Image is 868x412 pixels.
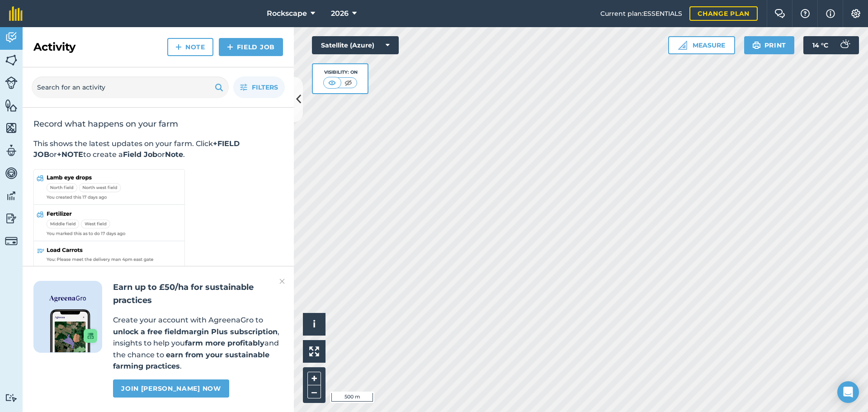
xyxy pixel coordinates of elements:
img: svg+xml;base64,PHN2ZyB4bWxucz0iaHR0cDovL3d3dy53My5vcmcvMjAwMC9zdmciIHdpZHRoPSIxOSIgaGVpZ2h0PSIyNC... [752,40,761,51]
span: Rockscape [267,8,307,19]
img: svg+xml;base64,PHN2ZyB4bWxucz0iaHR0cDovL3d3dy53My5vcmcvMjAwMC9zdmciIHdpZHRoPSIxOSIgaGVpZ2h0PSIyNC... [215,82,223,93]
img: svg+xml;base64,PHN2ZyB4bWxucz0iaHR0cDovL3d3dy53My5vcmcvMjAwMC9zdmciIHdpZHRoPSI1NiIgaGVpZ2h0PSI2MC... [5,121,18,135]
strong: farm more profitably [185,339,264,347]
img: svg+xml;base64,PHN2ZyB4bWxucz0iaHR0cDovL3d3dy53My5vcmcvMjAwMC9zdmciIHdpZHRoPSIyMiIgaGVpZ2h0PSIzMC... [279,276,285,287]
span: i [313,318,316,330]
button: + [307,372,321,385]
h2: Activity [33,40,75,54]
input: Search for an activity [32,76,229,98]
a: Change plan [689,6,758,21]
strong: Field Job [123,150,157,159]
span: Filters [252,82,278,92]
img: svg+xml;base64,PHN2ZyB4bWxucz0iaHR0cDovL3d3dy53My5vcmcvMjAwMC9zdmciIHdpZHRoPSI1NiIgaGVpZ2h0PSI2MC... [5,99,18,112]
img: A cog icon [850,9,861,18]
button: Satellite (Azure) [312,36,399,54]
img: Ruler icon [678,41,687,50]
img: Four arrows, one pointing top left, one top right, one bottom right and the last bottom left [309,346,319,356]
a: Join [PERSON_NAME] now [113,379,229,398]
p: This shows the latest updates on your farm. Click or to create a or . [33,138,283,160]
button: Filters [233,76,285,98]
strong: earn from your sustainable farming practices [113,350,269,371]
strong: unlock a free fieldmargin Plus subscription [113,327,278,336]
a: Field Job [219,38,283,56]
img: svg+xml;base64,PD94bWwgdmVyc2lvbj0iMS4wIiBlbmNvZGluZz0idXRmLTgiPz4KPCEtLSBHZW5lcmF0b3I6IEFkb2JlIE... [5,31,18,44]
img: svg+xml;base64,PHN2ZyB4bWxucz0iaHR0cDovL3d3dy53My5vcmcvMjAwMC9zdmciIHdpZHRoPSIxNCIgaGVpZ2h0PSIyNC... [227,42,233,52]
span: Current plan : ESSENTIALS [600,9,682,19]
button: Print [744,36,795,54]
button: 14 °C [803,36,859,54]
strong: +NOTE [57,150,83,159]
span: 2026 [331,8,349,19]
div: Open Intercom Messenger [837,381,859,403]
button: i [303,313,325,336]
button: – [307,385,321,398]
button: Measure [668,36,735,54]
img: svg+xml;base64,PD94bWwgdmVyc2lvbj0iMS4wIiBlbmNvZGluZz0idXRmLTgiPz4KPCEtLSBHZW5lcmF0b3I6IEFkb2JlIE... [5,76,18,89]
img: svg+xml;base64,PD94bWwgdmVyc2lvbj0iMS4wIiBlbmNvZGluZz0idXRmLTgiPz4KPCEtLSBHZW5lcmF0b3I6IEFkb2JlIE... [5,144,18,157]
img: Two speech bubbles overlapping with the left bubble in the forefront [774,9,785,18]
img: svg+xml;base64,PD94bWwgdmVyc2lvbj0iMS4wIiBlbmNvZGluZz0idXRmLTgiPz4KPCEtLSBHZW5lcmF0b3I6IEFkb2JlIE... [5,235,18,247]
div: Visibility: On [323,69,358,76]
a: Note [167,38,213,56]
img: svg+xml;base64,PD94bWwgdmVyc2lvbj0iMS4wIiBlbmNvZGluZz0idXRmLTgiPz4KPCEtLSBHZW5lcmF0b3I6IEFkb2JlIE... [5,212,18,225]
img: svg+xml;base64,PHN2ZyB4bWxucz0iaHR0cDovL3d3dy53My5vcmcvMjAwMC9zdmciIHdpZHRoPSI1MCIgaGVpZ2h0PSI0MC... [326,78,338,87]
img: svg+xml;base64,PD94bWwgdmVyc2lvbj0iMS4wIiBlbmNvZGluZz0idXRmLTgiPz4KPCEtLSBHZW5lcmF0b3I6IEFkb2JlIE... [5,166,18,180]
img: svg+xml;base64,PHN2ZyB4bWxucz0iaHR0cDovL3d3dy53My5vcmcvMjAwMC9zdmciIHdpZHRoPSIxNCIgaGVpZ2h0PSIyNC... [175,42,182,52]
span: 14 ° C [812,36,828,54]
img: svg+xml;base64,PHN2ZyB4bWxucz0iaHR0cDovL3d3dy53My5vcmcvMjAwMC9zdmciIHdpZHRoPSI1NiIgaGVpZ2h0PSI2MC... [5,53,18,67]
img: Screenshot of the Gro app [50,309,97,352]
img: svg+xml;base64,PHN2ZyB4bWxucz0iaHR0cDovL3d3dy53My5vcmcvMjAwMC9zdmciIHdpZHRoPSIxNyIgaGVpZ2h0PSIxNy... [826,8,835,19]
h2: Earn up to £50/ha for sustainable practices [113,281,283,307]
img: svg+xml;base64,PD94bWwgdmVyc2lvbj0iMS4wIiBlbmNvZGluZz0idXRmLTgiPz4KPCEtLSBHZW5lcmF0b3I6IEFkb2JlIE... [5,393,18,402]
img: A question mark icon [800,9,811,18]
h2: Record what happens on your farm [33,118,283,129]
strong: Note [165,150,183,159]
img: svg+xml;base64,PD94bWwgdmVyc2lvbj0iMS4wIiBlbmNvZGluZz0idXRmLTgiPz4KPCEtLSBHZW5lcmF0b3I6IEFkb2JlIE... [835,36,854,54]
img: fieldmargin Logo [9,6,23,21]
img: svg+xml;base64,PHN2ZyB4bWxucz0iaHR0cDovL3d3dy53My5vcmcvMjAwMC9zdmciIHdpZHRoPSI1MCIgaGVpZ2h0PSI0MC... [343,78,354,87]
img: svg+xml;base64,PD94bWwgdmVyc2lvbj0iMS4wIiBlbmNvZGluZz0idXRmLTgiPz4KPCEtLSBHZW5lcmF0b3I6IEFkb2JlIE... [5,189,18,203]
p: Create your account with AgreenaGro to , insights to help you and the chance to . [113,314,283,372]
